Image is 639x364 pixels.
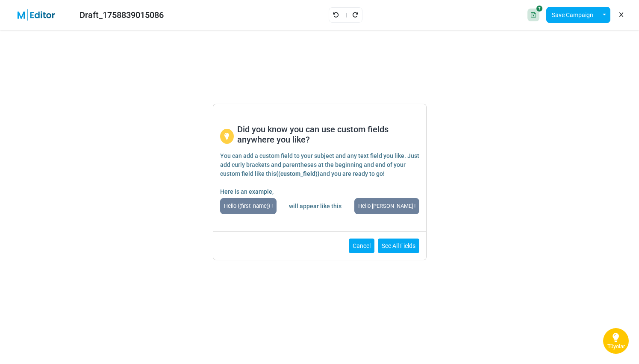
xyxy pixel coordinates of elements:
b: {(custom_field)} [276,170,320,177]
span: Hello {(first_name)} ! [220,198,277,214]
p: will appear like this [289,202,342,211]
a: See All Fields [378,239,419,253]
button: Close [410,108,423,120]
p: Here is an example, [220,187,419,196]
h5: Did you know you can use custom fields anywhere you like? [237,124,419,145]
span: Hello [PERSON_NAME] ! [354,198,419,214]
button: Cancel [349,239,374,253]
p: You can add a custom field to your subject and any text field you like. Just add curly brackets a... [220,151,419,178]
